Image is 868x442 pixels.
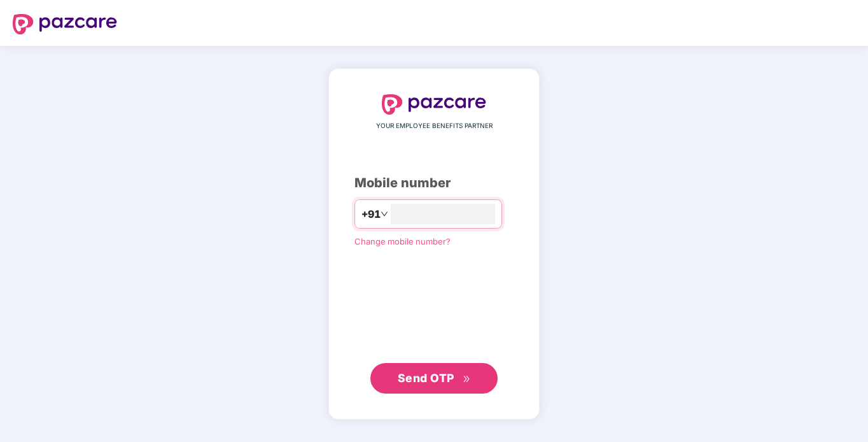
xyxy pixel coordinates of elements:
[381,210,388,218] span: down
[354,236,451,246] a: Change mobile number?
[354,173,514,193] div: Mobile number
[463,375,471,383] span: double-right
[361,206,381,222] span: +91
[370,363,498,394] button: Send OTPdouble-right
[382,94,486,115] img: logo
[376,121,493,131] span: YOUR EMPLOYEE BENEFITS PARTNER
[398,371,454,385] span: Send OTP
[13,14,117,34] img: logo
